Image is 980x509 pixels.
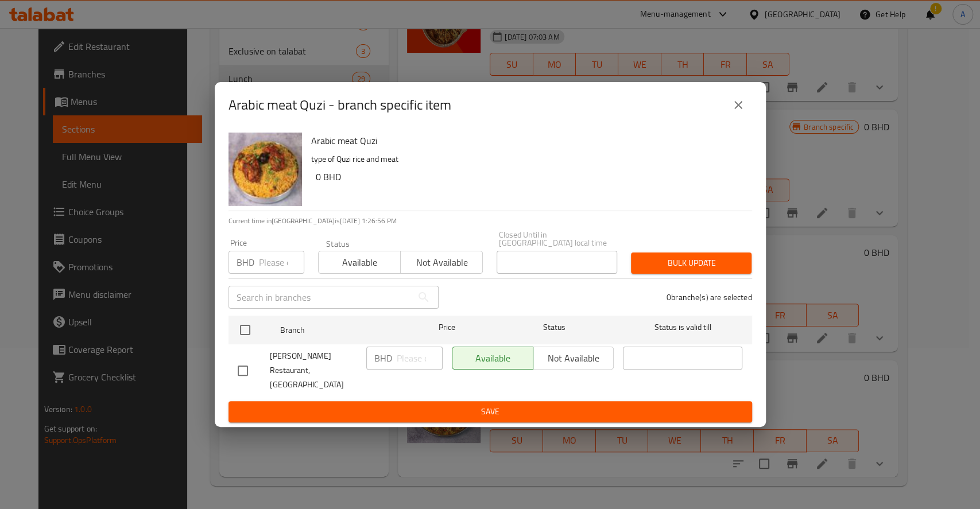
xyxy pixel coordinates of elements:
button: Available [318,251,401,274]
input: Please enter price [397,347,443,370]
button: Bulk update [631,252,752,274]
input: Search in branches [228,286,412,309]
span: Status is valid till [623,320,742,335]
button: Not available [400,251,483,274]
button: close [725,91,752,119]
span: Available [323,254,396,271]
span: Status [494,320,614,335]
p: type of Quzi rice and meat [311,152,743,166]
span: Not available [405,254,478,271]
span: Bulk update [640,256,742,270]
h2: Arabic meat Quzi - branch specific item [228,96,451,114]
h6: 0 BHD [316,169,743,185]
input: Please enter price [259,251,304,274]
p: BHD [374,351,392,365]
span: Price [409,320,485,335]
span: [PERSON_NAME] Restaurant, [GEOGRAPHIC_DATA] [270,349,357,392]
p: BHD [237,255,254,269]
span: Save [238,405,743,419]
h6: Arabic meat Quzi [311,133,743,149]
img: Arabic meat Quzi [228,133,302,206]
p: 0 branche(s) are selected [667,292,752,303]
p: Current time in [GEOGRAPHIC_DATA] is [DATE] 1:26:56 PM [228,216,752,226]
button: Save [228,401,752,422]
span: Branch [280,323,400,337]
